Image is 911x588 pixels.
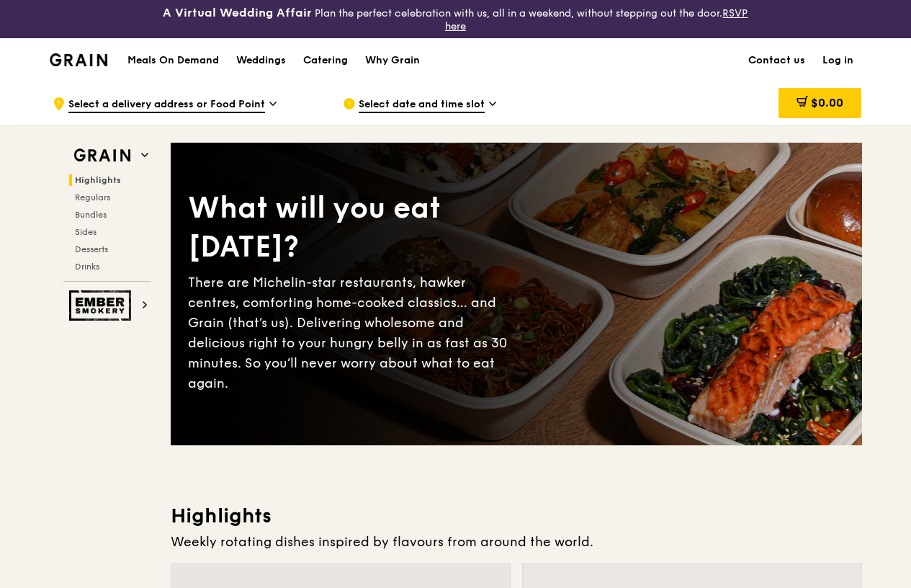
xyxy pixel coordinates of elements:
img: Ember Smokery web logo [69,290,135,321]
div: Why Grain [365,39,420,82]
div: Weekly rotating dishes inspired by flavours from around the world. [171,532,862,552]
div: There are Michelin-star restaurants, hawker centres, comforting home-cooked classics… and Grain (... [188,272,516,393]
div: Weddings [236,39,286,82]
span: Desserts [75,244,108,254]
span: Regulars [75,192,110,202]
img: Grain [50,53,108,66]
div: What will you eat [DATE]? [188,189,516,267]
a: Weddings [228,39,295,82]
a: RSVP here [445,7,748,32]
span: Select a delivery address or Food Point [68,97,265,113]
span: Highlights [75,175,121,185]
span: Bundles [75,210,107,220]
a: GrainGrain [50,37,108,81]
a: Why Grain [356,39,428,82]
a: Log in [814,39,862,82]
span: Sides [75,227,97,237]
div: Plan the perfect celebration with us, all in a weekend, without stepping out the door. [152,6,759,32]
div: Catering [303,39,348,82]
h3: Highlights [171,503,862,529]
span: Drinks [75,262,99,272]
a: Contact us [740,39,814,82]
h3: A Virtual Wedding Affair [163,6,312,20]
span: Select date and time slot [359,97,485,113]
span: $0.00 [811,96,843,110]
img: Grain web logo [69,143,135,169]
a: Catering [295,39,356,82]
h1: Meals On Demand [127,53,219,68]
